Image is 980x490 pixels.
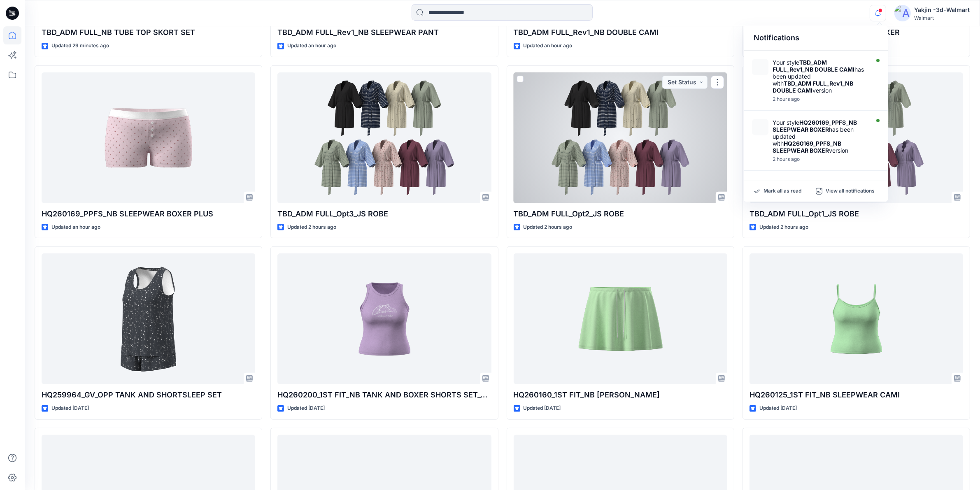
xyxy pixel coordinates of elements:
[744,26,888,51] div: Notifications
[51,404,89,413] p: Updated [DATE]
[277,253,491,384] a: HQ260200_1ST FIT_NB TANK AND BOXER SHORTS SET_TANK ONLY
[277,208,491,220] p: TBD_ADM FULL_Opt3_JS ROBE
[773,96,867,102] div: Tuesday, October 14, 2025 06:30
[514,208,727,220] p: TBD_ADM FULL_Opt2_JS ROBE
[759,404,797,413] p: Updated [DATE]
[750,253,963,384] a: HQ260125_1ST FIT_NB SLEEPWEAR CAMI
[752,119,768,135] img: HQ260169_PPFS_NB SLEEPWEAR BOXER
[277,389,491,401] p: HQ260200_1ST FIT_NB TANK AND BOXER SHORTS SET_TANK ONLY
[914,15,970,21] div: Walmart
[287,404,325,413] p: Updated [DATE]
[42,27,255,38] p: TBD_ADM FULL_NB TUBE TOP SKORT SET
[42,253,255,384] a: HQ259964_GV_OPP TANK AND SHORTSLEEP SET
[514,27,727,38] p: TBD_ADM FULL_Rev1_NB DOUBLE CAMI
[524,42,573,50] p: Updated an hour ago
[287,42,336,50] p: Updated an hour ago
[524,223,573,232] p: Updated 2 hours ago
[524,404,561,413] p: Updated [DATE]
[42,208,255,220] p: HQ260169_PPFS_NB SLEEPWEAR BOXER PLUS
[773,119,867,154] div: Your style has been updated with version
[773,59,854,73] strong: TBD_ADM FULL_Rev1_NB DOUBLE CAMI
[514,253,727,384] a: HQ260160_1ST FIT_NB TERRY SKORT
[750,208,963,220] p: TBD_ADM FULL_Opt1_JS ROBE
[42,389,255,401] p: HQ259964_GV_OPP TANK AND SHORTSLEEP SET
[752,59,768,75] img: TBD_ADM FULL_Rev1_NB DOUBLE CAMI
[759,223,808,232] p: Updated 2 hours ago
[287,223,336,232] p: Updated 2 hours ago
[764,188,801,195] p: Mark all as read
[277,72,491,203] a: TBD_ADM FULL_Opt3_JS ROBE
[914,5,970,15] div: Yakjin -3d-Walmart
[826,188,875,195] p: View all notifications
[277,27,491,38] p: TBD_ADM FULL_Rev1_NB SLEEPWEAR PANT
[773,59,867,94] div: Your style has been updated with version
[773,156,867,162] div: Tuesday, October 14, 2025 06:07
[750,389,963,401] p: HQ260125_1ST FIT_NB SLEEPWEAR CAMI
[773,140,841,154] strong: HQ260169_PPFS_NB SLEEPWEAR BOXER
[51,223,100,232] p: Updated an hour ago
[51,42,109,50] p: Updated 29 minutes ago
[773,80,853,94] strong: TBD_ADM FULL_Rev1_NB DOUBLE CAMI
[894,5,911,21] img: avatar
[514,72,727,203] a: TBD_ADM FULL_Opt2_JS ROBE
[773,119,857,133] strong: HQ260169_PPFS_NB SLEEPWEAR BOXER
[42,72,255,203] a: HQ260169_PPFS_NB SLEEPWEAR BOXER PLUS
[514,389,727,401] p: HQ260160_1ST FIT_NB [PERSON_NAME]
